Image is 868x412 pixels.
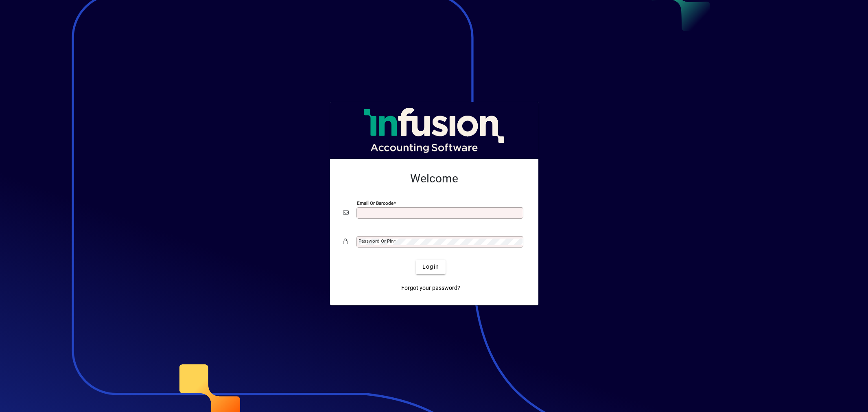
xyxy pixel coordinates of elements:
[422,263,439,271] span: Login
[359,238,394,244] mat-label: Password or Pin
[401,284,460,292] span: Forgot your password?
[398,281,464,296] a: Forgot your password?
[357,200,394,206] mat-label: Email or Barcode
[416,260,446,274] button: Login
[343,172,525,186] h2: Welcome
